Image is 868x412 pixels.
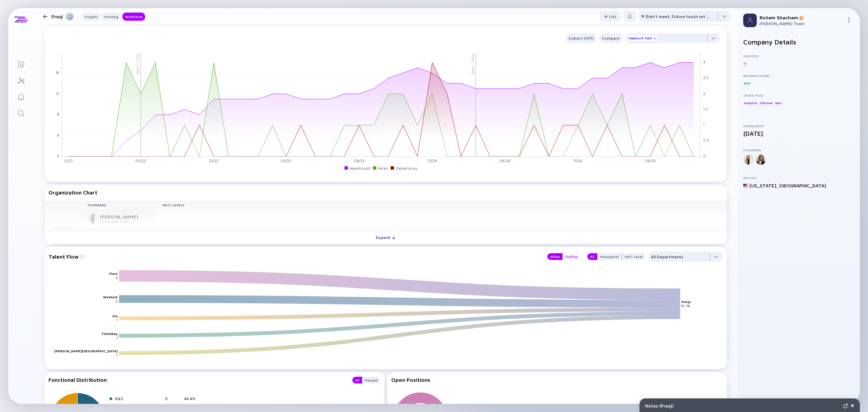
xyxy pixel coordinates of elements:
div: x [653,36,657,40]
tspan: 01/24 [427,158,437,163]
button: Expand [44,230,727,244]
div: Rotem Shacham [759,15,844,20]
div: Preql [52,12,74,21]
button: Outflow [563,253,580,260]
button: Compare [599,33,623,43]
text: Via [112,314,118,318]
div: Industry [743,54,854,58]
button: List [600,11,620,22]
button: Managerial [597,253,622,260]
button: All [352,377,362,383]
tspan: 2 [703,91,705,96]
button: Cohort (Off) [566,33,596,43]
tspan: 11/24 [574,158,582,163]
tspan: 4 [57,133,59,137]
text: 1 [116,318,118,322]
div: Open Positions [391,377,723,383]
tspan: 05/22 [135,158,146,163]
tspan: 10/22 [209,158,218,163]
h2: Company Details [743,38,854,46]
button: Inflow [547,253,563,260]
div: Workforce [122,13,145,20]
div: 44.4% [184,396,200,401]
div: Notes ( Preql ) [645,403,841,409]
text: Preql [682,300,691,304]
img: Expand Notes [843,404,848,408]
div: Compare [599,34,623,42]
div: Managerial [597,253,622,260]
div: R&D [115,396,162,401]
text: 2 [116,299,118,303]
div: Headcount Trend [628,35,657,42]
text: [PERSON_NAME][GEOGRAPHIC_DATA] [54,349,118,353]
tspan: 0 [703,154,706,158]
text: 1 [116,336,118,340]
div: Business Model [743,74,854,78]
div: Cohort (Off) [566,34,596,42]
div: [DATE] [743,130,854,137]
img: Menu [846,17,852,23]
tspan: 0.5 [703,138,709,143]
div: Functional Distribution [48,377,346,383]
div: Funding [102,13,121,20]
img: Profile Picture [743,14,757,27]
button: All [587,253,597,260]
div: Offices [743,176,854,180]
div: List [600,11,620,22]
tspan: 1.5 [703,107,708,111]
button: Workforce [122,13,145,21]
tspan: 2.5 [703,76,709,80]
button: Insights [82,13,100,21]
text: WeWork [103,295,118,299]
tspan: 0 [57,154,59,158]
a: Reminders [8,88,34,105]
tspan: 12/21 [64,158,73,163]
div: Other Tags [743,93,854,97]
text: 1 [116,353,118,357]
text: 8 / 18 [682,304,690,308]
div: SaaS [774,99,783,106]
tspan: 04/25 [645,158,656,163]
tspan: 3 [703,60,705,64]
text: 3 [116,276,118,280]
button: VP/C-Level [622,253,646,260]
img: Open Notes [851,404,854,408]
text: Flare [109,272,118,276]
div: B2B [743,80,750,87]
tspan: 16 [56,70,59,75]
a: Lists [8,56,34,72]
button: Funding [102,13,121,21]
a: Investor Map [8,72,34,88]
tspan: 1 [703,123,705,127]
tspan: 12 [56,91,59,96]
div: [PERSON_NAME] Team [759,21,844,26]
tspan: 03/23 [281,158,291,163]
div: 8 [165,396,181,401]
tspan: 8 [57,112,59,116]
a: Search [8,105,34,121]
img: United States Flag [743,183,748,188]
div: Expand [372,232,400,243]
text: ThetaRay [101,332,118,336]
div: Established [743,124,854,128]
div: IT [743,60,747,67]
div: Insights [82,13,100,20]
div: [GEOGRAPHIC_DATA] [779,183,826,188]
div: Talent Flow [48,251,540,262]
div: Didn't meet, Future touch set in OPTX [646,14,710,19]
tspan: 08/23 [354,158,364,163]
div: Organization Chart [48,189,723,195]
button: Merged [362,377,380,383]
div: Founders [743,148,854,152]
div: Analytics [743,99,758,106]
div: [US_STATE] , [749,183,778,188]
tspan: 06/24 [499,158,510,163]
div: Software [759,99,773,106]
